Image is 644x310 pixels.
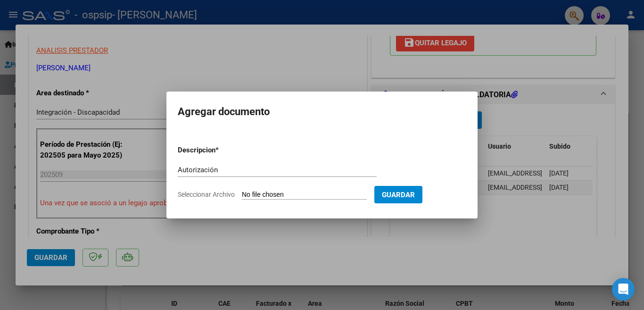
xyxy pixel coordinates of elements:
[382,191,415,199] span: Guardar
[178,191,235,198] span: Seleccionar Archivo
[178,145,264,156] p: Descripcion
[374,186,422,203] button: Guardar
[178,103,466,121] h2: Agregar documento
[612,278,635,301] div: Open Intercom Messenger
